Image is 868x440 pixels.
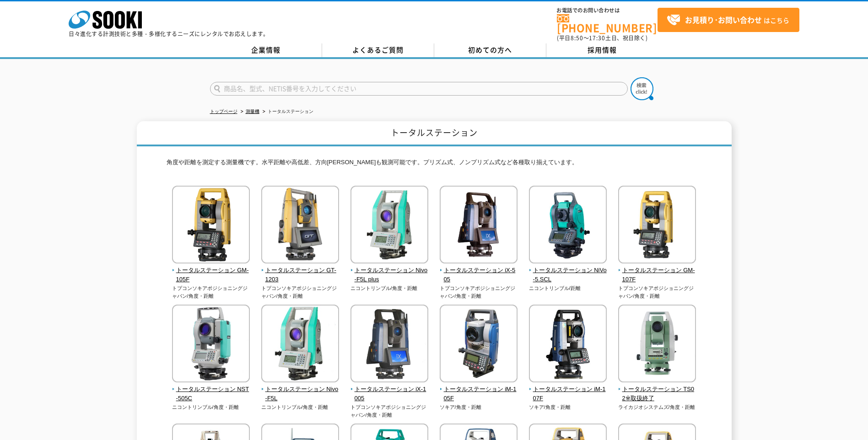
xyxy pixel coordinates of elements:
a: 初めての方へ [434,43,546,57]
span: トータルステーション iX-1005 [350,385,429,404]
img: トータルステーション iM-107F [529,305,607,385]
p: ライカジオシステムズ/角度・距離 [618,403,696,411]
span: トータルステーション TS02※取扱終了 [618,385,696,404]
a: [PHONE_NUMBER] [557,14,658,33]
a: トップページ [210,109,237,114]
span: トータルステーション Nivo-F5L [261,385,340,404]
p: ニコントリンブル/角度・距離 [350,284,429,292]
a: トータルステーション NST-505C [172,376,250,403]
span: はこちら [667,13,789,27]
span: トータルステーション NST-505C [172,385,250,404]
img: トータルステーション Nivo-F5L [261,305,339,385]
img: トータルステーション NiVo-5.SCL [529,186,607,266]
span: 17:30 [589,34,605,42]
p: ニコントリンブル/角度・距離 [172,403,250,411]
span: トータルステーション Nivo-F5L plus [350,266,429,285]
a: トータルステーション iM-107F [529,376,607,403]
a: トータルステーション Nivo-F5L [261,376,340,403]
span: お電話でのお問い合わせは [557,8,658,13]
p: ソキア/角度・距離 [440,403,518,411]
p: トプコンソキアポジショニングジャパン/角度・距離 [618,284,696,300]
img: トータルステーション Nivo-F5L plus [350,186,428,266]
a: トータルステーション GM-105F [172,257,250,284]
a: トータルステーション Nivo-F5L plus [350,257,429,284]
p: トプコンソキアポジショニングジャパン/角度・距離 [440,284,518,300]
span: トータルステーション iM-105F [440,385,518,404]
input: 商品名、型式、NETIS番号を入力してください [210,82,628,96]
p: 日々進化する計測技術と多種・多様化するニーズにレンタルでお応えします。 [69,31,269,37]
p: トプコンソキアポジショニングジャパン/角度・距離 [350,403,429,419]
strong: お見積り･お問い合わせ [685,14,762,25]
img: トータルステーション GT-1203 [261,186,339,266]
h1: トータルステーション [137,121,732,146]
a: トータルステーション NiVo-5.SCL [529,257,607,284]
img: トータルステーション TS02※取扱終了 [618,305,696,385]
img: トータルステーション GM-107F [618,186,696,266]
a: トータルステーション GT-1203 [261,257,340,284]
span: トータルステーション iM-107F [529,385,607,404]
img: トータルステーション iX-505 [440,186,518,266]
img: btn_search.png [631,77,653,100]
span: トータルステーション iX-505 [440,266,518,285]
a: 採用情報 [546,43,658,57]
img: トータルステーション GM-105F [172,186,250,266]
a: トータルステーション GM-107F [618,257,696,284]
p: ニコントリンブル/角度・距離 [261,403,340,411]
a: トータルステーション TS02※取扱終了 [618,376,696,403]
p: ソキア/角度・距離 [529,403,607,411]
span: (平日 ～ 土日、祝日除く) [557,34,647,42]
span: 8:50 [571,34,583,42]
span: トータルステーション NiVo-5.SCL [529,266,607,285]
span: トータルステーション GT-1203 [261,266,340,285]
a: お見積り･お問い合わせはこちら [658,8,799,32]
li: トータルステーション [261,107,313,117]
img: トータルステーション NST-505C [172,305,250,385]
a: トータルステーション iX-1005 [350,376,429,403]
p: 角度や距離を測定する測量機です。水平距離や高低差、方向[PERSON_NAME]も観測可能です。プリズム式、ノンプリズム式など各種取り揃えています。 [167,158,702,172]
span: 初めての方へ [468,45,512,55]
a: トータルステーション iM-105F [440,376,518,403]
span: トータルステーション GM-105F [172,266,250,285]
img: トータルステーション iM-105F [440,305,518,385]
a: 測量機 [246,109,259,114]
a: よくあるご質問 [322,43,434,57]
img: トータルステーション iX-1005 [350,305,428,385]
a: トータルステーション iX-505 [440,257,518,284]
p: ニコントリンブル/距離 [529,284,607,292]
p: トプコンソキアポジショニングジャパン/角度・距離 [261,284,340,300]
a: 企業情報 [210,43,322,57]
p: トプコンソキアポジショニングジャパン/角度・距離 [172,284,250,300]
span: トータルステーション GM-107F [618,266,696,285]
